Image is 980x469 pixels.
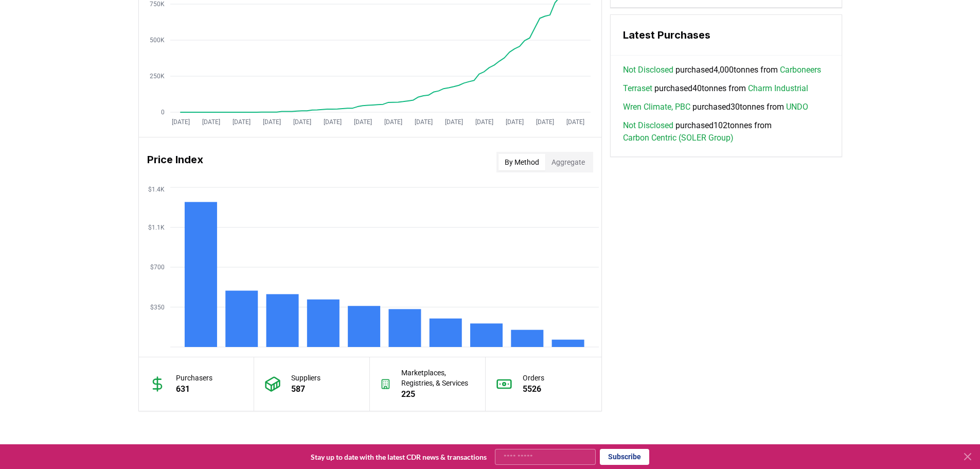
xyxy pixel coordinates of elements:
button: Aggregate [545,154,591,170]
tspan: [DATE] [475,118,493,126]
tspan: [DATE] [414,118,432,126]
button: By Method [498,154,545,170]
tspan: [DATE] [202,118,220,126]
h3: Price Index [147,152,203,172]
a: Carboneers [780,64,821,76]
h3: Latest Purchases [623,27,829,43]
p: Orders [523,373,544,383]
tspan: [DATE] [171,118,189,126]
span: purchased 102 tonnes from [623,119,829,144]
tspan: $350 [150,304,165,311]
tspan: $1.4K [148,186,165,193]
p: 225 [401,388,475,401]
tspan: [DATE] [505,118,523,126]
tspan: [DATE] [353,118,371,126]
a: UNDO [786,101,808,113]
p: Suppliers [291,373,320,383]
p: Marketplaces, Registries, & Services [401,368,475,388]
span: purchased 4,000 tonnes from [623,64,821,76]
tspan: 0 [161,109,165,116]
p: 5526 [523,383,544,395]
tspan: [DATE] [384,118,402,126]
a: Carbon Centric (SOLER Group) [623,132,734,144]
tspan: 250K [150,73,165,80]
tspan: [DATE] [232,118,250,126]
span: purchased 40 tonnes from [623,82,808,95]
tspan: 750K [150,1,165,8]
tspan: 500K [150,37,165,44]
a: Terraset [623,82,652,95]
tspan: [DATE] [323,118,341,126]
a: Not Disclosed [623,119,673,132]
p: 587 [291,383,320,395]
span: purchased 30 tonnes from [623,101,808,113]
tspan: $700 [150,264,165,271]
a: Charm Industrial [748,82,808,95]
tspan: [DATE] [293,118,311,126]
tspan: $1.1K [148,224,165,231]
tspan: [DATE] [444,118,462,126]
p: Purchasers [176,373,212,383]
tspan: [DATE] [262,118,280,126]
tspan: [DATE] [566,118,584,126]
a: Wren Climate, PBC [623,101,690,113]
a: Not Disclosed [623,64,673,76]
tspan: [DATE] [536,118,554,126]
p: 631 [176,383,212,395]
